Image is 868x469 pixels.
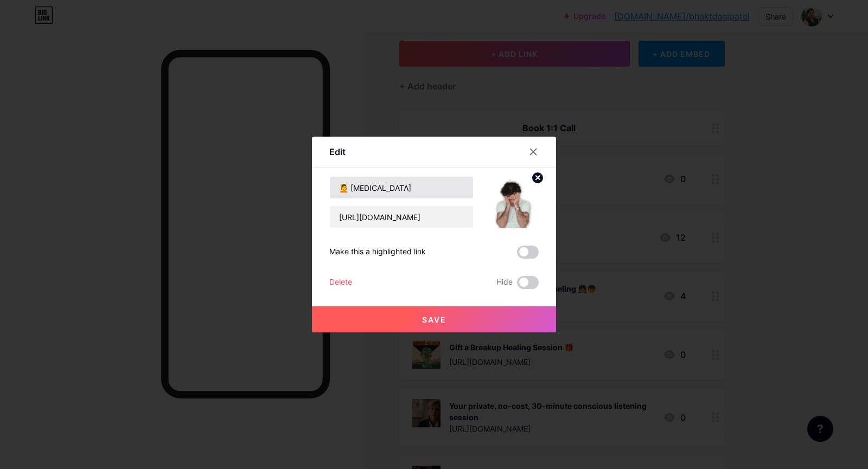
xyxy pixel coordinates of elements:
[329,145,346,158] div: Edit
[330,206,473,228] input: URL
[329,246,426,259] div: Make this a highlighted link
[330,177,473,198] input: Title
[329,276,352,289] div: Delete
[422,315,446,324] span: Save
[496,276,513,289] span: Hide
[312,306,556,332] button: Save
[487,176,539,228] img: link_thumbnail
